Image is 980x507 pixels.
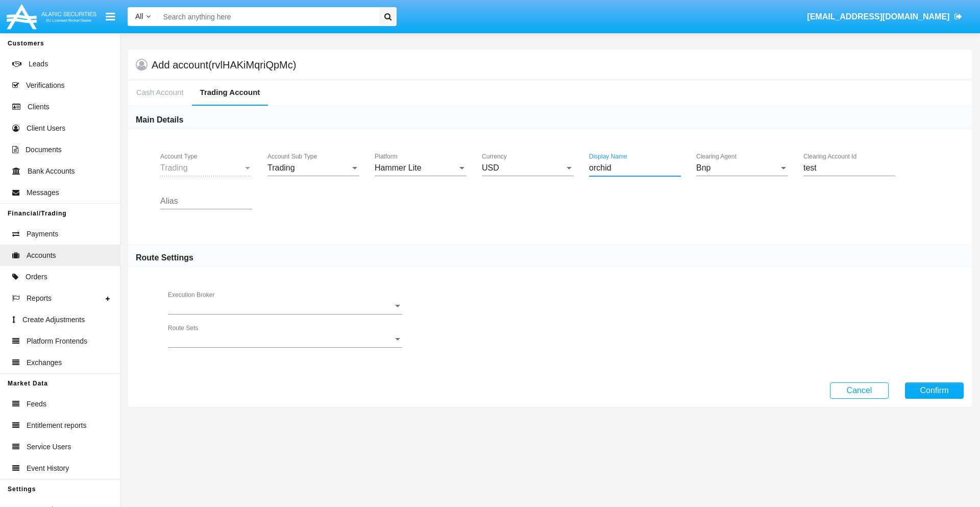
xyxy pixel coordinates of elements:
[26,80,64,91] span: Verifications
[27,336,87,347] span: Platform Frontends
[28,166,75,177] span: Bank Accounts
[27,357,62,368] span: Exchanges
[830,382,889,399] button: Cancel
[27,187,59,198] span: Messages
[27,399,46,409] span: Feeds
[135,12,143,20] span: All
[128,11,158,22] a: All
[29,59,48,69] span: Leads
[168,335,393,344] span: Route Sets
[482,163,499,172] span: USD
[136,252,193,263] h6: Route Settings
[807,12,949,21] span: [EMAIL_ADDRESS][DOMAIN_NAME]
[27,250,56,261] span: Accounts
[27,293,52,304] span: Reports
[696,163,710,172] span: Bnp
[375,163,422,172] span: Hammer Lite
[27,463,69,474] span: Event History
[26,272,47,282] span: Orders
[27,420,87,431] span: Entitlement reports
[22,315,85,325] span: Create Adjustments
[160,163,188,172] span: Trading
[802,3,967,31] a: [EMAIL_ADDRESS][DOMAIN_NAME]
[267,163,295,172] span: Trading
[905,382,964,399] button: Confirm
[158,7,376,26] input: Search
[168,302,393,311] span: Execution Broker
[152,61,296,69] h5: Add account (rvlHAKiMqriQpMc)
[27,229,58,239] span: Payments
[28,102,50,112] span: Clients
[27,123,65,134] span: Client Users
[26,144,62,155] span: Documents
[5,2,98,32] img: Logo image
[136,114,183,126] h6: Main Details
[27,442,71,452] span: Service Users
